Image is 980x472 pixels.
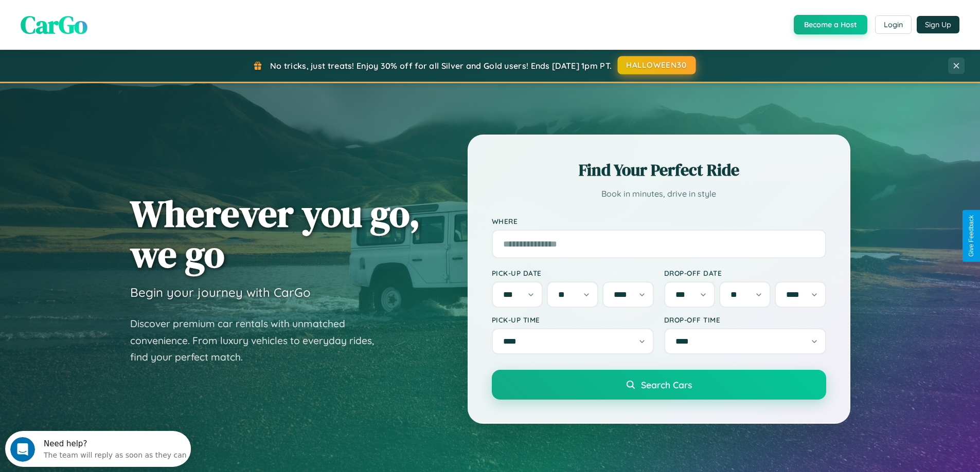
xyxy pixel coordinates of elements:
[5,431,191,467] iframe: Intercom live chat discovery launcher
[270,61,612,71] span: No tricks, just treats! Enjoy 30% off for all Silver and Gold users! Ends [DATE] 1pm PT.
[21,8,87,42] span: CarGo
[968,215,975,257] div: Give Feedback
[917,16,959,33] button: Sign Up
[130,193,420,274] h1: Wherever you go, we go
[794,15,867,34] button: Become a Host
[492,315,654,324] label: Pick-up Time
[492,370,826,400] button: Search Cars
[492,217,826,225] label: Where
[664,315,826,324] label: Drop-off Time
[130,315,387,366] p: Discover premium car rentals with unmatched convenience. From luxury vehicles to everyday rides, ...
[39,9,182,17] div: Need help?
[10,437,35,462] iframe: Intercom live chat
[4,4,191,32] div: Open Intercom Messenger
[641,379,692,390] span: Search Cars
[492,186,826,201] p: Book in minutes, drive in style
[492,269,654,277] label: Pick-up Date
[130,285,311,300] h3: Begin your journey with CarGo
[618,56,696,74] button: HALLOWEEN30
[492,159,826,181] h2: Find Your Perfect Ride
[664,269,826,277] label: Drop-off Date
[39,17,182,28] div: The team will reply as soon as they can
[875,15,912,34] button: Login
